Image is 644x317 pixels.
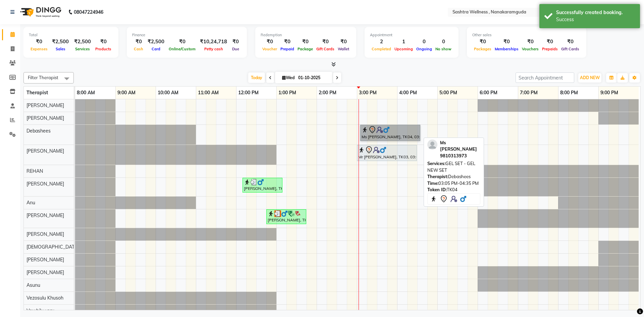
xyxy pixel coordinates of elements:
[280,75,296,80] span: Wed
[28,75,58,80] span: Filter Therapist
[440,140,477,152] span: Ms [PERSON_NAME]
[73,47,92,51] span: Services
[559,38,581,46] div: ₹0
[478,88,499,98] a: 6:00 PM
[427,180,438,186] span: Time:
[580,75,600,80] span: ADD NEW
[520,38,540,46] div: ₹0
[438,88,459,98] a: 5:00 PM
[26,148,64,154] span: [PERSON_NAME]
[26,168,43,174] span: REHAN
[357,88,378,98] a: 3:00 PM
[315,38,336,46] div: ₹0
[26,128,51,134] span: Debashees
[279,47,296,51] span: Prepaid
[427,173,480,180] div: Debashees
[472,47,493,51] span: Packages
[29,47,49,51] span: Expenses
[440,153,480,159] div: 9810313973
[261,38,279,46] div: ₹0
[17,3,63,21] img: logo
[520,47,540,51] span: Vouchers
[94,38,113,46] div: ₹0
[370,38,393,46] div: 2
[26,212,64,218] span: [PERSON_NAME]
[516,72,574,83] input: Search Appointment
[558,88,580,98] a: 8:00 PM
[132,32,241,38] div: Finance
[415,47,434,51] span: Ongoing
[599,88,620,98] a: 9:00 PM
[196,88,220,98] a: 11:00 AM
[518,88,539,98] a: 7:00 PM
[296,38,315,46] div: ₹0
[559,47,581,51] span: Gift Cards
[26,181,64,187] span: [PERSON_NAME]
[71,38,94,46] div: ₹2,500
[393,47,415,51] span: Upcoming
[26,115,64,121] span: [PERSON_NAME]
[26,90,48,96] span: Therapist
[26,269,64,275] span: [PERSON_NAME]
[150,47,162,51] span: Card
[230,38,241,46] div: ₹0
[556,9,635,16] div: Successfully created booking.
[279,38,296,46] div: ₹0
[261,47,279,51] span: Voucher
[248,72,265,83] span: Today
[156,88,180,98] a: 10:00 AM
[427,180,480,187] div: 03:05 PM-04:35 PM
[132,47,145,51] span: Cash
[427,187,480,193] div: TK04
[26,231,64,237] span: [PERSON_NAME]
[336,38,351,46] div: ₹0
[317,88,338,98] a: 2:00 PM
[540,47,559,51] span: Prepaids
[434,47,453,51] span: No show
[167,47,197,51] span: Online/Custom
[472,38,493,46] div: ₹0
[26,295,63,301] span: Vezosulu Khusoh
[261,32,351,38] div: Redemption
[236,88,260,98] a: 12:00 PM
[315,47,336,51] span: Gift Cards
[427,187,447,192] span: Token ID:
[296,47,315,51] span: Package
[167,38,197,46] div: ₹0
[197,38,230,46] div: ₹10,24,718
[427,161,475,173] span: GEL SET - GEL NEW SET
[493,47,520,51] span: Memberships
[29,38,49,46] div: ₹0
[358,146,416,160] div: Mr [PERSON_NAME], TK03, 03:00 PM-04:30 PM, CLASSIC MASSAGES -Aromatherapy (90 mins )
[26,308,54,314] span: Vewhilu yoru
[415,38,434,46] div: 0
[49,38,71,46] div: ₹2,500
[26,102,64,108] span: [PERSON_NAME]
[132,38,145,46] div: ₹0
[493,38,520,46] div: ₹0
[230,47,241,51] span: Due
[29,32,113,38] div: Total
[116,88,137,98] a: 9:00 AM
[277,88,298,98] a: 1:00 PM
[74,3,103,21] b: 08047224946
[296,73,330,83] input: 2025-10-01
[203,47,225,51] span: Petty cash
[243,179,282,192] div: [PERSON_NAME], TK01, 12:10 PM-01:10 PM, CLASSIC MASSAGES -Deep Tissue Massage ( 60 mins )
[54,47,67,51] span: Sales
[427,140,437,150] img: profile
[26,282,40,288] span: Asunu
[427,161,445,166] span: Services:
[370,32,453,38] div: Appointment
[393,38,415,46] div: 1
[145,38,167,46] div: ₹2,500
[578,73,601,83] button: ADD NEW
[556,16,635,23] div: Success
[26,244,79,250] span: [DEMOGRAPHIC_DATA]
[427,174,448,179] span: Therapist:
[472,32,581,38] div: Other sales
[370,47,393,51] span: Completed
[336,47,351,51] span: Wallet
[397,88,419,98] a: 4:00 PM
[26,200,35,206] span: Anu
